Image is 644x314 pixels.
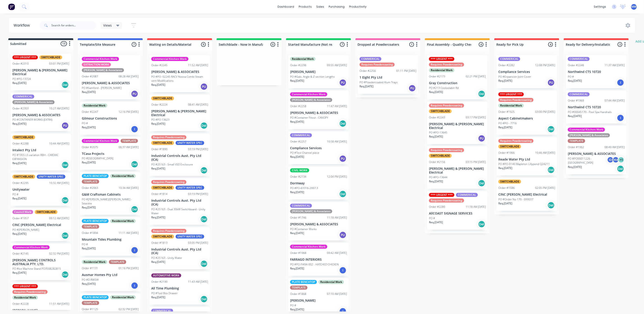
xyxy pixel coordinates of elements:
p: Dormway [290,181,347,185]
p: PO #1955 L5 variation RBH - CARDIAC EXPANSION [12,153,69,161]
p: [PERSON_NAME] CONTROLS AUSTRALIA PTY. LTD. [12,258,69,266]
div: [PERSON_NAME] & Associates [290,98,332,102]
p: Req. [DATE] [429,90,443,94]
div: Commercial Kitchen Work [82,139,119,143]
div: Commercial Kitchen Work [12,245,50,249]
div: Requires PowdercoatingSWITCHBLADEUNITY WATER SPECOrder #181303:05 PM [DATE]Industrial Controls Au... [149,227,210,270]
div: Commercial Kitchen WorkOrder #196809:42 AM [DATE]FARRAGO INTERIORSPO #PO-FI494-002 - HATCHED CHIC... [288,243,349,276]
div: Commercial Kitchen Work[PERSON_NAME] & AssociatesOrder #225811:47 AM [DATE][PERSON_NAME] & ASSOCI... [288,90,349,129]
div: Commercial Kitchen WorkOrder #214502:32 PM [DATE][PERSON_NAME] CONTROLS AUSTRALIA PTY. LTD.PO #Ic... [11,244,71,280]
p: Req. [DATE] [568,79,582,83]
span: Views [103,23,112,28]
div: SWITCHBLADEOrder #228810:44 AM [DATE]Intalect Pty LtdPO #1955 L5 variation RBH - CARDIAC EXPANSIO... [11,133,71,171]
div: 10:58 AM [DATE] [327,140,347,144]
p: Req. [DATE] [498,166,512,170]
div: Requires PowdercoatingSWITCHBLADEOrder #224303:17 PM [DATE][PERSON_NAME] & [PERSON_NAME] Electric... [427,102,488,144]
div: SWITCHBLADE [151,235,174,239]
p: 1 Eight Pty Ltd [360,76,416,79]
div: Residential Work [110,219,136,223]
p: Req. [DATE] [498,79,512,83]
div: COMMERICAL [456,193,478,197]
div: Order #1957 [12,216,29,220]
div: 12:04 PM [DATE] [327,175,347,179]
div: PLATE BENCHTOPResidential WorkTEMPLATEOrder #206310:34 AM [DATE]G&M Craftsman CabinetsPO #[PERSON... [80,172,140,215]
div: COMMERICAL [290,204,312,208]
div: 11:18 AM [DATE] [466,205,486,209]
div: Residential WorkTEMPLATEOrder #113101:16 PM [DATE]Ausmar Homes Pty LtdPO #D-RWSWReq.[DATE]I [80,258,140,291]
span: MW [632,5,637,9]
div: COMMERICALOrder #225710:58 AM [DATE]Compliance ServicesPO #Test Channel pieceReq.[DATE]PU [288,131,349,165]
div: 10:46 AM [DATE] [535,151,555,155]
p: [PERSON_NAME] & ASSOCIATES [151,70,208,74]
div: PLATE BENCHTOP [82,219,109,223]
div: 03:05 PM [DATE] [188,241,208,245]
p: Intalect Pty Ltd [12,148,69,152]
div: CIVIL WORK [290,168,309,172]
div: 10:44 AM [DATE] [49,142,69,146]
p: PO #Container Works [290,227,317,231]
p: Req. [DATE] [429,220,443,224]
div: Del [548,126,555,133]
p: Gray Construction [429,81,486,85]
div: Order #2087 [82,75,98,79]
p: Req. [DATE] [290,79,304,83]
p: Mountain Tides Plumbing [82,238,139,242]
div: COMMERICALOrder #196907:44 AM [DATE]Northwind CTS 10720PO #00045170 - Pool Spa HandrailsReq.[DATE]I [566,90,626,124]
div: Order #1968 [290,251,306,255]
div: 11:47 AM [DATE] [327,104,347,108]
div: Order #2247 [82,110,98,114]
p: Req. [DATE] [498,125,512,129]
div: Del [548,202,555,209]
p: Req. [DATE] [290,190,304,194]
div: Requires PowdercoatingSWITCHBLADEOrder #215603:15 PM [DATE][PERSON_NAME] & [PERSON_NAME] Electric... [427,146,488,189]
div: 03:19 PM [DATE] [188,147,208,151]
div: PU [478,135,485,142]
div: 03:17 PM [DATE] [466,115,486,120]
div: Del [200,216,208,223]
p: Req. [DATE] [429,179,443,183]
div: [PERSON_NAME] & Associates [12,100,55,104]
div: ID [607,156,614,163]
div: Del [200,122,208,129]
p: PO #25163 - Dual 30kW Switchboard - Unity Water [151,207,208,215]
div: *** URGENT ***Requires PowdercoatingResidential WorkOrder #217302:21 PM [DATE]Gray ConstructionPO... [427,55,488,99]
p: Northwind CTS 10720 [568,105,625,109]
div: PU [548,79,555,86]
p: Gilmour Constructions [82,117,139,120]
p: CINC [PERSON_NAME] Electrical [12,223,69,227]
div: *** URGENT ***SWITCHBLADEOrder #231003:01 PM [DATE][PERSON_NAME] & [PERSON_NAME] ElectricalPO #PO... [11,54,71,90]
div: COMMERICALRequires PowdercoatingOrder #225601:11 PM [DATE]1 Eight Pty LtdPO #Powdercoated Alum Tr... [358,55,418,94]
div: PLATE BENCHTOP [82,174,109,178]
div: Del [478,221,485,228]
p: Compliance Services [498,70,555,74]
input: Search for orders... [51,21,96,30]
p: PO #PO-13644 [429,175,447,179]
div: [PERSON_NAME] & Associates [290,209,332,213]
div: UNITY WATER SPEC [176,141,204,145]
div: Commercial Kitchen Work [290,245,327,249]
p: [PERSON_NAME] & ASSOCIATES [82,81,139,85]
div: Requires Powdercoating [429,63,464,67]
div: UNITY WATER SPEC [176,186,204,190]
div: 07:44 AM [DATE] [605,99,625,103]
p: AllCOAST SIGNAGE SERVICES [429,212,486,215]
div: 06:37 AM [DATE] [119,145,139,149]
div: 10:32 AM [DATE] [49,181,69,185]
div: SWITCHBLADE [429,109,452,113]
p: Req. [DATE] [12,232,26,236]
div: 02:32 PM [DATE] [49,252,69,256]
div: Residential WorkOrder #229609:55 AM [DATE][PERSON_NAME]PO #Galv. Angle & Z section LengthsReq.[DA... [288,55,349,88]
div: 09:12 AM [DATE] [49,216,69,220]
div: Commercial Kitchen Work [290,92,327,96]
p: Req. [DATE] [12,122,26,126]
div: 03:01 PM [DATE] [49,62,69,66]
a: dashboard [275,3,296,10]
p: Northwind CTS 10720 [568,70,625,74]
div: Order #2295 [12,181,29,185]
p: Req. [DATE] [82,206,96,210]
div: Requires Powdercoating [151,229,186,233]
p: G&M Craftsman Cabinets [82,193,139,197]
div: SWITCHBLADE [12,135,35,139]
div: NV [612,156,619,163]
div: Commercial Kitchen Work[PERSON_NAME] & AssociatesTEMPLATEOrder #196208:49 AM [DATE][PERSON_NAME] ... [566,126,626,175]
